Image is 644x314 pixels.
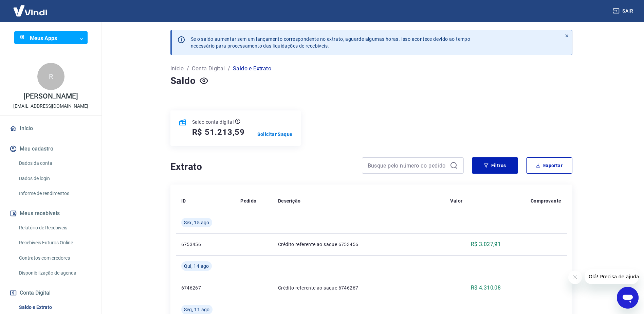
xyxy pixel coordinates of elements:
[37,63,65,90] div: R
[184,219,209,226] span: Sex, 15 ago
[278,197,301,204] p: Descrição
[23,93,78,100] p: [PERSON_NAME]
[184,263,209,269] span: Qui, 14 ago
[16,251,93,265] a: Contratos com credores
[16,266,93,280] a: Disponibilização de agenda
[192,65,225,73] a: Conta Digital
[8,141,93,156] button: Meu cadastro
[8,121,93,136] a: Início
[8,0,52,21] img: Vindi
[187,65,189,73] p: /
[526,157,572,174] button: Exportar
[233,65,271,73] p: Saldo e Extrato
[181,197,186,204] p: ID
[257,131,293,138] a: Solicitar Saque
[184,306,210,313] span: Seg, 11 ago
[192,127,245,138] h5: R$ 51.213,59
[278,241,440,248] p: Crédito referente ao saque 6753456
[531,197,561,204] p: Comprovante
[16,156,93,170] a: Dados da conta
[228,65,230,73] p: /
[278,284,440,291] p: Crédito referente ao saque 6746267
[450,197,462,204] p: Valor
[8,206,93,221] button: Meus recebíveis
[181,284,230,291] p: 6746267
[170,65,184,73] a: Início
[471,284,501,292] p: R$ 4.310,08
[16,221,93,235] a: Relatório de Recebíveis
[472,157,518,174] button: Filtros
[191,36,471,49] p: Se o saldo aumentar sem um lançamento correspondente no extrato, aguarde algumas horas. Isso acon...
[368,160,447,171] input: Busque pelo número do pedido
[8,285,93,300] button: Conta Digital
[192,119,234,125] p: Saldo conta digital
[16,187,93,200] a: Informe de rendimentos
[4,5,57,10] span: Olá! Precisa de ajuda?
[611,5,636,17] button: Sair
[617,287,639,309] iframe: Botão para abrir a janela de mensagens
[16,172,93,186] a: Dados de login
[181,241,230,248] p: 6753456
[13,103,88,110] p: [EMAIL_ADDRESS][DOMAIN_NAME]
[568,271,582,284] iframe: Fechar mensagem
[240,197,256,204] p: Pedido
[170,160,354,174] h4: Extrato
[16,236,93,250] a: Recebíveis Futuros Online
[585,269,639,284] iframe: Mensagem da empresa
[170,74,196,88] h4: Saldo
[471,240,501,248] p: R$ 3.027,91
